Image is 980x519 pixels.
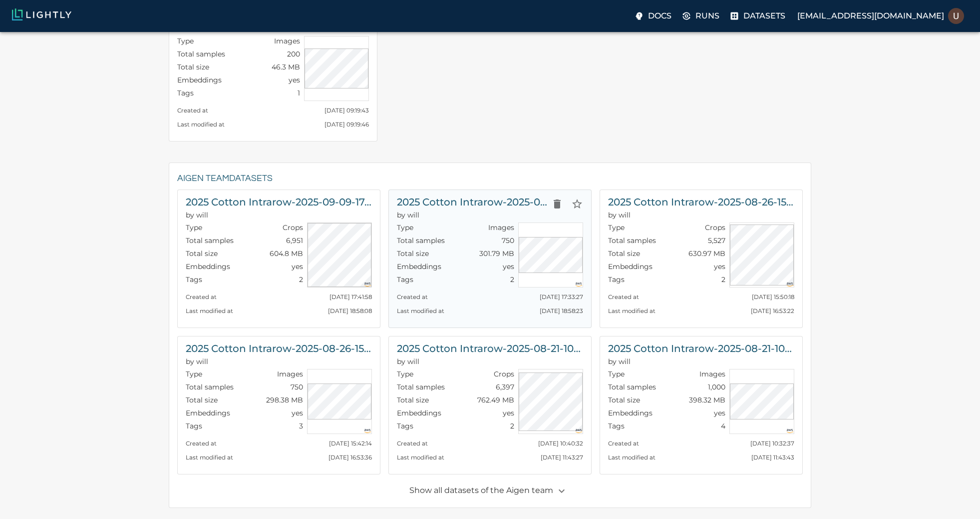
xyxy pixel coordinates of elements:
[608,408,653,418] p: Embeddings
[721,274,725,284] p: 2
[274,36,300,46] p: Images
[540,307,583,314] small: [DATE] 18:58:23
[299,421,303,431] p: 3
[299,274,303,284] p: 2
[177,121,225,128] small: Last modified at
[608,293,639,300] small: Created at
[608,274,625,284] p: Tags
[743,10,785,22] p: Datasets
[397,454,444,461] small: Last modified at
[397,235,445,245] p: Total samples
[329,440,372,447] small: [DATE] 15:42:14
[608,194,794,210] h6: 2025 Cotton Intrarow-2025-08-26-15-42-14-crops-beethoven
[272,62,300,72] p: 46.3 MB
[186,274,202,284] p: Tags
[608,261,653,271] p: Embeddings
[177,36,194,46] p: Type
[186,421,202,431] p: Tags
[397,340,583,356] h6: 2025 Cotton Intrarow-2025-08-21-10-32-36-crops-beethoven
[12,8,71,20] img: Lightly
[397,274,413,284] p: Tags
[948,8,964,24] img: Usman Khan
[388,336,592,474] a: 2025 Cotton Intrarow-2025-08-21-10-32-36-crops-[PERSON_NAME]will (Aigen)TypeCropsTotal samples6,3...
[289,75,300,85] p: yes
[186,382,234,392] p: Total samples
[177,49,225,59] p: Total samples
[477,395,514,405] p: 762.49 MB
[409,482,570,499] p: Show all datasets of the Aigen team
[397,408,441,418] p: Embeddings
[397,210,419,219] span: will (Aigen)
[699,369,725,379] p: Images
[186,369,202,379] p: Type
[708,235,725,245] p: 5,527
[750,440,794,447] small: [DATE] 10:32:37
[608,421,625,431] p: Tags
[502,235,514,245] p: 750
[397,421,413,431] p: Tags
[705,222,725,232] p: Crops
[510,274,514,284] p: 2
[186,194,372,210] h6: 2025 Cotton Intrarow-2025-09-09-17-33-26-crops-beethoven
[177,62,209,72] p: Total size
[169,11,377,141] a: Playground-Dataset-UdacityTypeImagesTotal samples200Total size46.3 MBEmbeddingsyesTags1Created at...
[727,7,789,25] label: Datasets
[186,440,217,447] small: Created at
[325,121,369,128] small: [DATE] 09:19:46
[608,395,640,405] p: Total size
[547,194,567,214] button: Delete dataset
[714,408,725,418] p: yes
[648,10,671,22] p: Docs
[177,171,803,186] h6: Aigen team Datasets
[186,357,208,366] span: will (Aigen)
[328,454,372,461] small: [DATE] 16:53:36
[689,395,725,405] p: 398.32 MB
[679,7,723,25] label: Runs
[632,7,675,25] a: Docs
[186,307,233,314] small: Last modified at
[186,340,372,356] h6: 2025 Cotton Intrarow-2025-08-26-15-42-14
[397,382,445,392] p: Total samples
[397,248,429,258] p: Total size
[298,88,300,98] p: 1
[270,248,303,258] p: 604.8 MB
[608,248,640,258] p: Total size
[397,395,429,405] p: Total size
[329,293,372,300] small: [DATE] 17:41:58
[277,369,303,379] p: Images
[708,382,725,392] p: 1,000
[186,222,202,232] p: Type
[688,248,725,258] p: 630.97 MB
[397,369,413,379] p: Type
[283,222,303,232] p: Crops
[328,307,372,314] small: [DATE] 18:58:08
[291,382,303,392] p: 750
[186,454,233,461] small: Last modified at
[540,293,583,300] small: [DATE] 17:33:27
[397,261,441,271] p: Embeddings
[608,340,794,356] h6: 2025 Cotton Intrarow-2025-08-21-10-32-36
[397,222,413,232] p: Type
[608,235,656,245] p: Total samples
[186,408,230,418] p: Embeddings
[503,261,514,271] p: yes
[186,248,218,258] p: Total size
[752,293,794,300] small: [DATE] 15:50:18
[266,395,303,405] p: 298.38 MB
[177,88,194,98] p: Tags
[186,395,218,405] p: Total size
[721,421,725,431] p: 4
[494,369,514,379] p: Crops
[695,10,719,22] p: Runs
[793,5,968,27] a: [EMAIL_ADDRESS][DOMAIN_NAME]Usman Khan
[292,261,303,271] p: yes
[488,222,514,232] p: Images
[751,454,794,461] small: [DATE] 11:43:43
[538,440,583,447] small: [DATE] 10:40:32
[186,210,208,219] span: will (Aigen)
[510,421,514,431] p: 2
[496,382,514,392] p: 6,397
[397,440,428,447] small: Created at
